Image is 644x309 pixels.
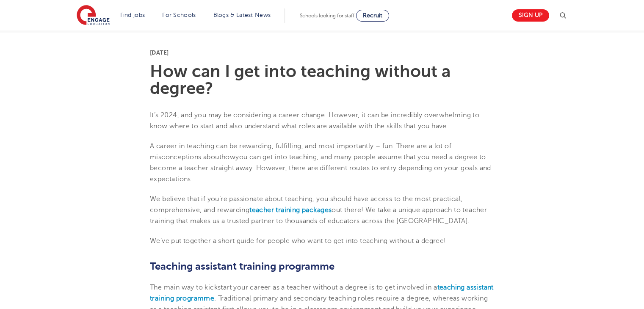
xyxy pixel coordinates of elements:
h1: How can I get into teaching without a degree? [150,63,494,97]
span: We’ve put together a short guide for people who want to get into teaching without a degree! [150,237,446,245]
a: teacher training packages [249,206,332,214]
span: A career in teaching can be rewarding, fulfilling, and most importantly – fun. There are a lot of... [150,142,451,161]
a: Find jobs [120,12,145,18]
p: [DATE] [150,50,494,55]
a: Recruit [356,10,389,22]
span: Recruit [363,12,382,19]
img: Engage Education [77,5,110,26]
span: you can get into teaching, and many people assume that you need a degree to become a teacher stra... [150,153,491,183]
span: how [221,153,235,161]
a: Blogs & Latest News [213,12,271,18]
a: teaching assistant training programme [150,284,494,302]
b: Teaching assistant training programme [150,260,334,272]
a: Sign up [512,9,549,22]
span: It’s 2024, and you may be considering a career change. However, it can be incredibly overwhelming... [150,111,479,130]
a: For Schools [162,12,196,18]
span: We believe that if you’re passionate about teaching, you should have access to the most practical... [150,195,462,214]
span: The main way to kickstart your career as a teacher without a degree is to get involved in a [150,284,437,291]
span: Schools looking for staff [300,13,354,19]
